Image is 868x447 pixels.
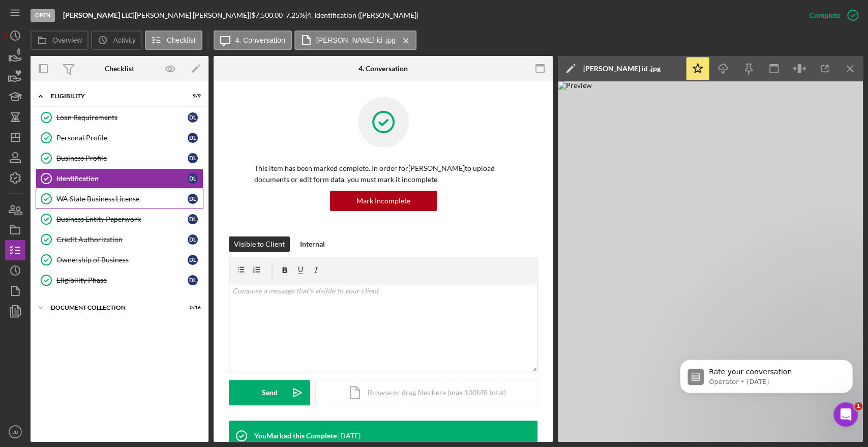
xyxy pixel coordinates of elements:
div: Internal [300,236,325,252]
div: 7.25 % [286,11,305,19]
img: Preview [558,81,863,442]
div: 0 / 16 [183,305,201,311]
div: Identification [56,174,188,183]
div: D L [188,234,198,245]
iframe: Intercom notifications message [665,338,868,420]
div: D L [188,153,198,163]
div: D L [188,173,198,184]
div: Document Collection [51,305,175,311]
label: 4. Conversation [235,36,285,44]
div: Business Profile [56,154,188,162]
div: [PERSON_NAME] [PERSON_NAME] | [135,11,251,19]
div: WA State Business License [56,195,188,203]
div: Open [31,9,55,22]
a: Eligibility PhaseDL [36,270,203,290]
div: Visible to Client [234,236,285,252]
button: 4. Conversation [214,31,292,50]
button: [PERSON_NAME] id .jpg [294,31,416,50]
a: WA State Business LicenseDL [36,189,203,209]
button: Complete [799,5,863,25]
div: D L [188,255,198,265]
button: Mark Incomplete [330,191,437,211]
b: [PERSON_NAME] LLC [63,11,133,19]
label: Checklist [167,36,196,44]
div: Personal Profile [56,134,188,142]
div: Complete [810,5,840,25]
div: Ownership of Business [56,256,188,264]
div: [PERSON_NAME] id .jpg [583,65,661,73]
div: | [63,11,135,19]
div: Credit Authorization [56,235,188,244]
div: Mark Incomplete [356,191,410,211]
a: Ownership of BusinessDL [36,250,203,270]
span: 1 [854,402,862,410]
button: Activity [91,31,142,50]
a: Personal ProfileDL [36,128,203,148]
div: $7,500.00 [251,11,286,19]
button: Visible to Client [229,236,290,252]
div: D L [188,133,198,143]
div: Checklist [105,65,134,73]
button: Internal [295,236,330,252]
div: Loan Requirements [56,113,188,122]
label: Overview [52,36,82,44]
div: Eligibility Phase [56,276,188,284]
text: JB [12,429,18,435]
p: This item has been marked complete. In order for [PERSON_NAME] to upload documents or edit form d... [254,163,512,186]
a: Credit AuthorizationDL [36,229,203,250]
div: D L [188,214,198,224]
label: Activity [113,36,135,44]
div: D L [188,194,198,204]
button: Checklist [145,31,202,50]
div: D L [188,112,198,123]
a: Loan RequirementsDL [36,107,203,128]
iframe: Intercom live chat [833,402,858,427]
label: [PERSON_NAME] id .jpg [316,36,396,44]
time: 2025-07-24 16:27 [338,432,361,440]
a: IdentificationDL [36,168,203,189]
a: Business ProfileDL [36,148,203,168]
button: JB [5,422,25,442]
div: | 4. Identification ([PERSON_NAME]) [305,11,418,19]
div: Send [262,380,278,405]
div: 9 / 9 [183,93,201,99]
div: You Marked this Complete [254,432,337,440]
div: Business Entity Paperwork [56,215,188,223]
div: Eligibility [51,93,175,99]
div: D L [188,275,198,285]
button: Overview [31,31,88,50]
div: 4. Conversation [358,65,408,73]
a: Business Entity PaperworkDL [36,209,203,229]
button: Send [229,380,310,405]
